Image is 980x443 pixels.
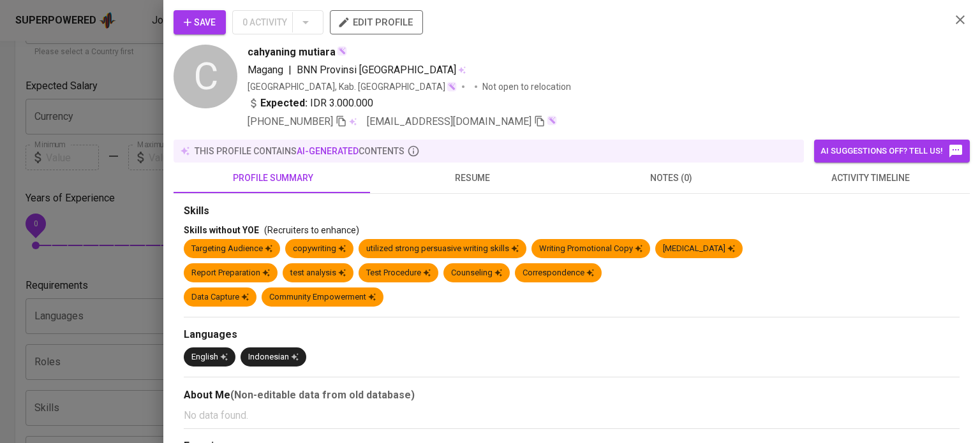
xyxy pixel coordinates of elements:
span: [PHONE_NUMBER] [248,115,333,127]
span: AI suggestions off? Tell us! [820,143,963,159]
span: BNN Provinsi [GEOGRAPHIC_DATA] [297,64,456,76]
b: (Non-editable data from old database) [230,389,415,401]
p: this profile contains contents [195,145,405,157]
p: No data found. [184,408,960,423]
div: utilized strong persuasive writing skills [366,243,519,255]
div: [GEOGRAPHIC_DATA], Kab. [GEOGRAPHIC_DATA] [248,80,457,93]
button: edit profile [330,10,423,34]
span: (Recruiters to enhance) [264,225,359,235]
p: Not open to relocation [482,80,571,93]
div: Targeting Audience [191,243,272,255]
div: C [174,45,237,108]
button: Save [174,10,226,34]
div: Test Procedure [366,267,431,279]
div: IDR 3.000.000 [248,96,373,111]
img: magic_wand.svg [447,82,457,92]
span: Skills without YOE [184,225,259,235]
div: Community Empowerment [269,291,376,303]
div: Languages [184,328,960,342]
div: English [191,351,228,363]
div: copywriting [293,243,346,255]
span: edit profile [340,14,413,31]
span: cahyaning mutiara [248,45,336,60]
span: Save [184,15,216,31]
div: test analysis [290,267,346,279]
b: Expected: [260,96,308,111]
img: magic_wand.svg [547,115,557,126]
div: Indonesian [248,351,299,363]
div: [MEDICAL_DATA] [663,243,735,255]
span: notes (0) [579,170,763,186]
span: [EMAIL_ADDRESS][DOMAIN_NAME] [367,115,531,127]
div: Data Capture [191,291,249,303]
span: Magang [248,64,283,76]
span: resume [380,170,564,186]
span: activity timeline [778,170,962,186]
span: profile summary [181,170,365,186]
div: About Me [184,388,960,403]
button: AI suggestions off? Tell us! [814,140,970,163]
img: magic_wand.svg [337,46,347,56]
div: Counseling [451,267,502,279]
span: AI-generated [297,146,359,156]
a: edit profile [330,17,423,27]
div: Report Preparation [191,267,270,279]
span: | [288,62,292,78]
div: Writing Promotional Copy [539,243,642,255]
div: Correspondence [523,267,594,279]
div: Skills [184,204,960,219]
